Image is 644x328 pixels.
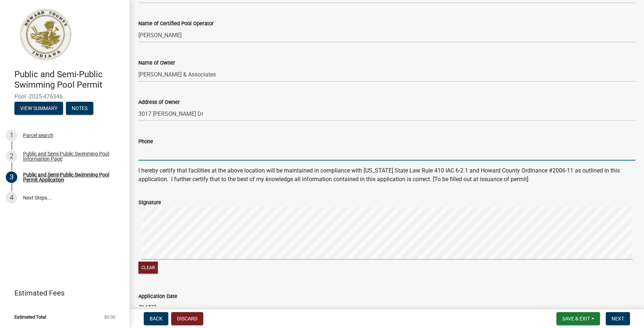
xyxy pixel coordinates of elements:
[612,316,624,322] span: Next
[171,312,203,325] button: Discard
[104,315,115,319] span: $0.00
[66,106,93,111] wm-modal-confirm: Notes
[138,61,175,66] label: Name of Owner
[138,294,177,299] label: Application Date
[138,139,153,144] label: Phone
[23,172,118,182] div: Public and Semi-Public Swimming Pool Permit Application
[150,316,163,322] span: Back
[6,192,17,204] div: 4
[66,102,93,115] button: Notes
[138,100,180,105] label: Address of Owner
[6,130,17,141] div: 1
[23,133,53,138] div: Parcel search
[6,150,17,162] div: 2
[138,166,635,184] p: I hereby certify that facilities at the above location will be maintained in compliance with [US_...
[23,151,118,161] div: Public and Semi-Public Swimming Pool Information Page
[556,312,600,325] button: Save & Exit
[144,312,168,325] button: Back
[606,312,630,325] button: Next
[14,102,63,115] button: View Summary
[14,93,115,100] span: Pool -2025-476346
[6,286,118,300] a: Estimated Fees
[14,106,63,111] wm-modal-confirm: Summary
[138,262,158,274] button: Clear
[14,8,76,62] img: Howard County, Indiana
[138,21,214,26] label: Name of Certified Pool Operator
[14,315,46,319] span: Estimated Total
[562,316,590,322] span: Save & Exit
[14,69,124,90] h4: Public and Semi-Public Swimming Pool Permit
[138,200,161,205] label: Signature
[6,171,17,183] div: 3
